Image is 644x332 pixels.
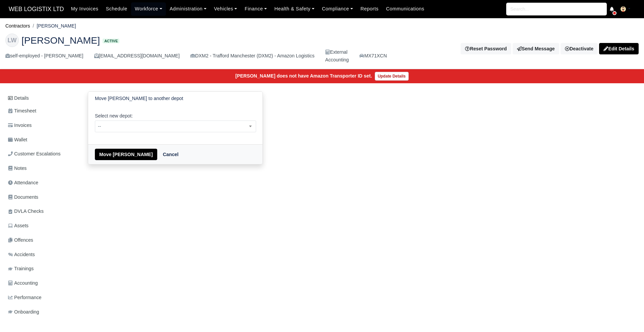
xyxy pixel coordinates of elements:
span: Assets [8,222,28,230]
a: Performance [5,291,80,304]
span: Onboarding [8,308,39,316]
span: Wallet [8,136,27,144]
button: Move [PERSON_NAME] [95,149,157,160]
div: DXM2 - Trafford Manchester (DXM2) - Amazon Logistics [190,52,314,60]
a: WEB LOGISTIX LTD [5,3,67,16]
h6: Move [PERSON_NAME] to another depot [95,96,183,101]
a: Trainings [5,262,80,275]
a: Details [5,92,80,104]
a: Attendance [5,176,80,189]
a: Assets [5,219,80,232]
a: Update Details [375,72,409,81]
button: Reset Password [461,43,511,54]
a: Compliance [318,2,357,15]
a: Schedule [102,2,131,15]
a: Accidents [5,248,80,261]
a: Administration [166,2,210,15]
a: Wallet [5,133,80,146]
span: -- [95,122,256,131]
a: Offences [5,234,80,247]
a: Accounting [5,277,80,290]
span: Documents [8,193,38,201]
a: Customer Escalations [5,147,80,160]
a: My Invoices [67,2,102,15]
span: [PERSON_NAME] [21,36,100,45]
span: DVLA Checks [8,207,44,215]
input: Search... [506,3,607,15]
a: Health & Safety [271,2,318,15]
a: Notes [5,162,80,175]
span: Customer Escalations [8,150,61,158]
a: Onboarding [5,305,80,319]
a: Reports [357,2,382,15]
span: Accounting [8,279,38,287]
a: Workforce [131,2,166,15]
a: Finance [241,2,271,15]
span: Active [103,39,119,44]
a: Edit Details [599,43,639,54]
a: Timesheet [5,104,80,117]
label: Select new depot: [95,112,133,120]
span: -- [95,121,256,132]
div: External Accounting [325,48,349,64]
li: [PERSON_NAME] [30,22,76,30]
div: self-employed - [PERSON_NAME] [5,52,83,60]
span: Timesheet [8,107,36,115]
span: Invoices [8,122,32,129]
a: Cancel [159,149,183,160]
span: Offences [8,236,33,244]
span: Trainings [8,265,34,273]
a: Invoices [5,119,80,132]
a: Contractors [5,23,30,29]
div: LW [5,34,19,47]
div: [EMAIL_ADDRESS][DOMAIN_NAME] [94,52,180,60]
a: DVLA Checks [5,205,80,218]
a: Deactivate [561,43,598,54]
a: Send Message [513,43,559,54]
span: Accidents [8,251,35,258]
span: Performance [8,294,42,301]
a: MX71XCN [359,52,387,60]
a: Vehicles [210,2,241,15]
a: Communications [382,2,428,15]
span: Notes [8,164,26,172]
div: Luke Weir [0,28,644,69]
span: Attendance [8,179,38,187]
a: Documents [5,191,80,204]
